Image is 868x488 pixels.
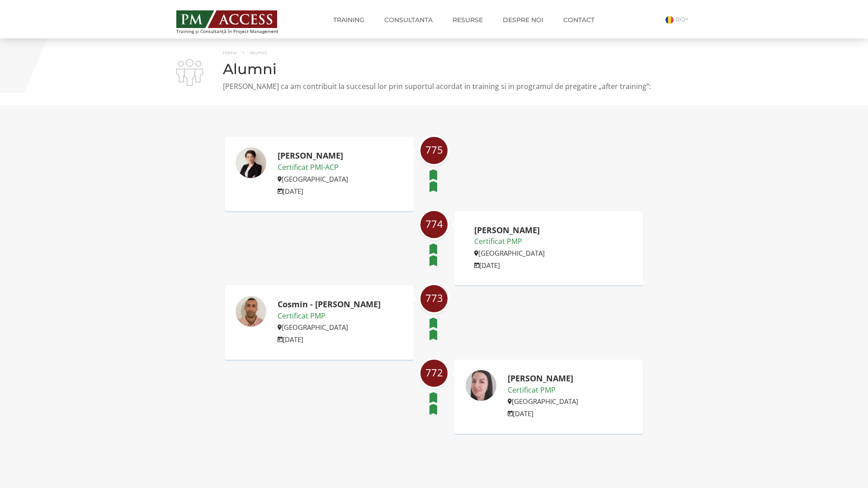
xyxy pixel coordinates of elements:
a: Training și Consultanță în Project Management [176,8,295,34]
h2: [PERSON_NAME] [508,374,578,383]
img: PM ACCESS - Echipa traineri si consultanti certificati PMP: Narciss Popescu, Mihai Olaru, Monica ... [176,10,277,28]
a: Contact [557,11,601,29]
p: [GEOGRAPHIC_DATA] [474,248,545,258]
p: [DATE] [278,186,348,197]
img: i-02.png [176,59,203,86]
img: Ana - Maria Hedesiu [465,370,497,401]
a: Consultanta [377,11,439,29]
p: Certificat PMP [278,310,381,322]
a: Resurse [446,11,490,29]
span: 773 [420,292,448,304]
img: Romana [665,16,674,24]
p: [GEOGRAPHIC_DATA] [278,322,381,333]
p: [DATE] [278,334,381,345]
p: [GEOGRAPHIC_DATA] [508,396,578,407]
p: [DATE] [474,260,545,271]
p: Certificat PMP [508,385,578,396]
a: RO [665,15,692,23]
h2: [PERSON_NAME] [278,151,348,160]
a: Home [223,50,237,56]
span: 772 [420,367,448,378]
p: Certificat PMI-ACP [278,162,348,174]
p: Certificat PMP [474,236,545,248]
p: [DATE] [508,408,578,419]
p: [GEOGRAPHIC_DATA] [278,174,348,184]
img: Cosmin - Alexandru Buliga [235,296,267,327]
h2: Cosmin - [PERSON_NAME] [278,300,381,309]
span: 774 [420,218,448,230]
span: 775 [420,144,448,155]
h1: Alumni [176,61,692,77]
span: Alumni [250,50,267,56]
h2: [PERSON_NAME] [474,226,545,235]
a: Despre noi [496,11,550,29]
span: Training și Consultanță în Project Management [176,29,295,34]
a: Training [326,11,371,29]
p: [PERSON_NAME] ca am contribuit la succesul lor prin suportul acordat in training si in programul ... [176,81,692,92]
img: Luiza Popescu [235,147,267,178]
